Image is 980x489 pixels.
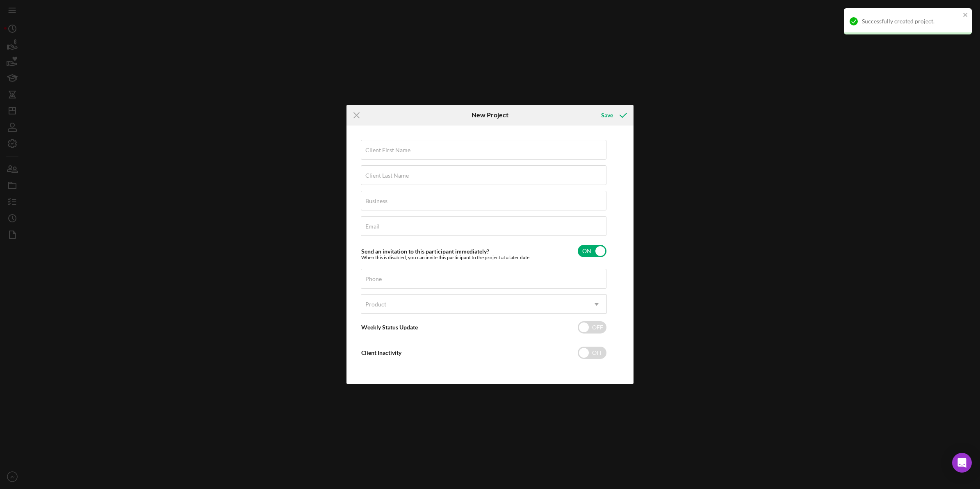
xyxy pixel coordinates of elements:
label: Client Inactivity [361,349,401,356]
div: Successfully created project. [862,18,960,25]
label: Send an invitation to this participant immediately? [361,248,489,255]
div: Open Intercom Messenger [952,453,972,473]
h6: New Project [472,111,508,119]
label: Client First Name [365,147,410,153]
div: When this is disabled, you can invite this participant to the project at a later date. [361,255,531,260]
div: Save [601,107,613,123]
div: Product [365,301,386,308]
label: Email [365,223,380,230]
label: Weekly Status Update [361,324,418,331]
label: Phone [365,276,382,282]
label: Business [365,198,387,204]
button: close [963,11,969,19]
label: Client Last Name [365,172,409,179]
button: Save [593,107,634,123]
